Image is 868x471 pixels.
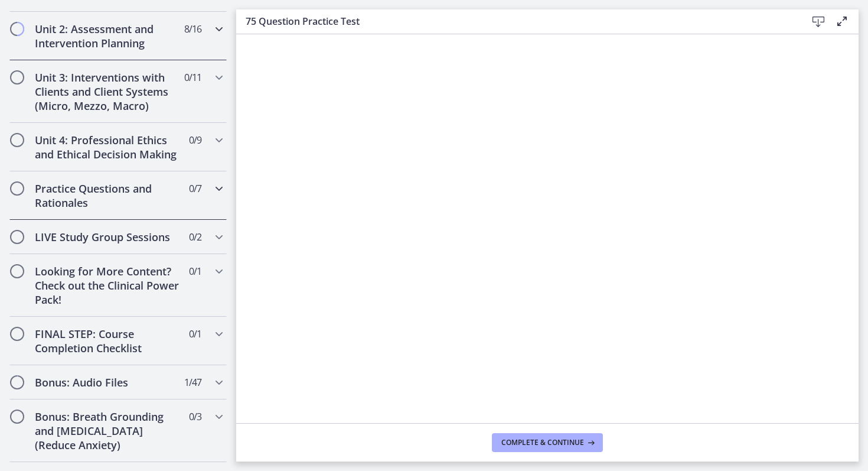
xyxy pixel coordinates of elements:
span: 8 / 16 [184,22,201,36]
h2: Bonus: Audio Files [35,375,179,389]
span: 0 / 11 [184,70,201,85]
h2: Unit 4: Professional Ethics and Ethical Decision Making [35,133,179,161]
h2: Unit 3: Interventions with Clients and Client Systems (Micro, Mezzo, Macro) [35,70,179,113]
button: Complete & continue [492,433,603,452]
span: 0 / 1 [189,327,201,341]
h3: 75 Question Practice Test [246,14,788,28]
span: 1 / 47 [184,375,201,389]
h2: Practice Questions and Rationales [35,181,179,210]
span: 0 / 3 [189,410,201,424]
span: 0 / 2 [189,230,201,244]
h2: Unit 2: Assessment and Intervention Planning [35,22,179,50]
h2: Looking for More Content? Check out the Clinical Power Pack! [35,264,179,307]
span: Complete & continue [501,438,584,447]
span: 0 / 1 [189,264,201,278]
h2: FINAL STEP: Course Completion Checklist [35,327,179,355]
h2: Bonus: Breath Grounding and [MEDICAL_DATA] (Reduce Anxiety) [35,410,179,452]
span: 0 / 7 [189,181,201,196]
h2: LIVE Study Group Sessions [35,230,179,244]
span: 0 / 9 [189,133,201,147]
